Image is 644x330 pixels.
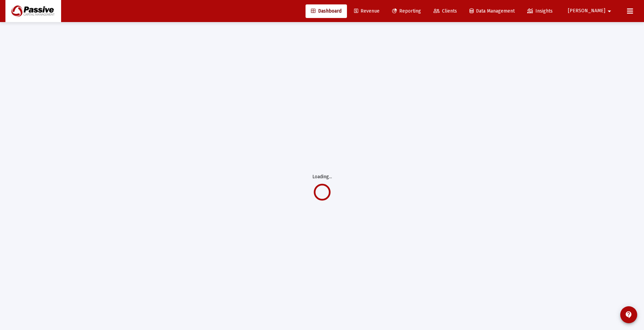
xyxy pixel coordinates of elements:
span: Clients [434,8,457,14]
span: Dashboard [311,8,342,14]
mat-icon: arrow_drop_down [605,4,613,18]
mat-icon: contact_support [625,311,633,319]
button: [PERSON_NAME] [560,4,622,18]
a: Reporting [387,4,426,18]
span: Data Management [470,8,515,14]
span: Revenue [354,8,380,14]
a: Insights [522,4,558,18]
a: Revenue [349,4,385,18]
a: Dashboard [306,4,347,18]
span: [PERSON_NAME] [568,8,605,14]
img: Dashboard [11,4,56,18]
a: Data Management [464,4,520,18]
a: Clients [428,4,462,18]
span: Reporting [392,8,421,14]
span: Insights [527,8,553,14]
